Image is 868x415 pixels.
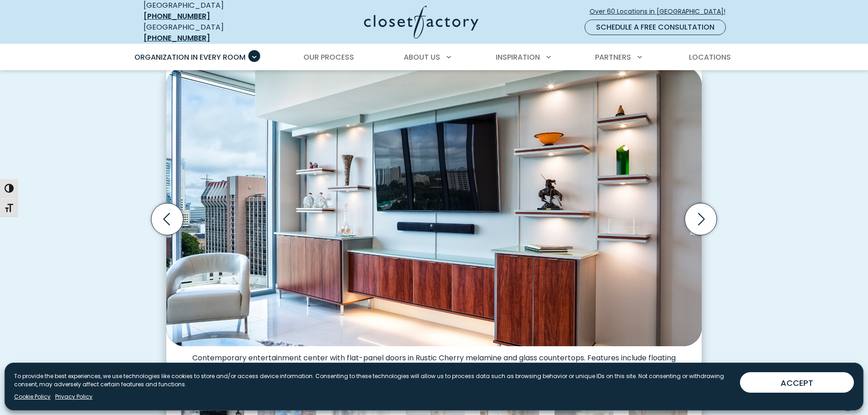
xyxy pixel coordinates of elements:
p: To provide the best experiences, we use technologies like cookies to store and/or access device i... [14,372,733,389]
a: Cookie Policy [14,393,51,401]
span: About Us [404,52,440,62]
span: Over 60 Locations in [GEOGRAPHIC_DATA]! [590,7,733,16]
span: Organization in Every Room [134,52,246,62]
button: Previous slide [148,200,187,239]
a: Over 60 Locations in [GEOGRAPHIC_DATA]! [589,4,733,20]
nav: Primary Menu [128,45,740,70]
a: [PHONE_NUMBER] [144,11,210,21]
a: Privacy Policy [55,393,92,401]
img: Closet Factory Logo [364,5,478,39]
span: Inspiration [496,52,540,62]
a: Schedule a Free Consultation [585,20,726,35]
div: [GEOGRAPHIC_DATA] [144,22,276,44]
img: Sleek entertainment center with floating shelves with underlighting [166,67,702,346]
button: Next slide [681,200,720,239]
figcaption: Contemporary entertainment center with flat-panel doors in Rustic Cherry melamine and glass count... [166,346,702,372]
a: [PHONE_NUMBER] [144,33,210,43]
button: ACCEPT [740,372,854,393]
span: Locations [689,52,731,62]
span: Our Process [303,52,354,62]
span: Partners [595,52,631,62]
